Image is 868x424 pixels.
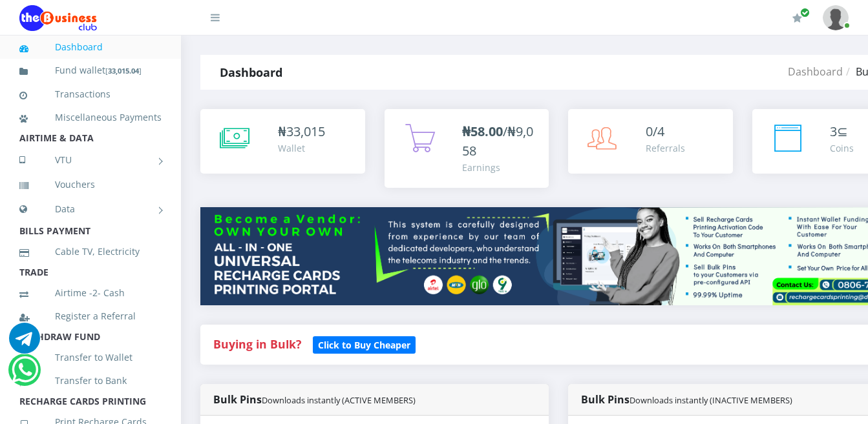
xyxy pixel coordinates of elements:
[462,161,536,174] div: Earnings
[108,66,139,76] b: 33,015.04
[19,237,162,267] a: Cable TV, Electricity
[19,32,162,62] a: Dashboard
[19,79,162,109] a: Transactions
[220,65,282,80] strong: Dashboard
[19,56,162,86] a: Fund wallet[33,015.04]
[213,336,301,352] strong: Buying in Bulk?
[19,103,162,132] a: Miscellaneous Payments
[830,122,854,141] div: ⊆
[19,5,97,31] img: Logo
[9,332,40,354] a: Chat for support
[200,109,365,174] a: ₦33,015 Wallet
[462,123,533,159] span: /₦9,058
[823,5,849,30] img: User
[581,392,792,407] strong: Bulk Pins
[19,193,162,225] a: Data
[286,123,325,140] span: 33,015
[19,301,162,331] a: Register a Referral
[646,123,664,140] span: 0/4
[830,141,854,155] div: Coins
[792,13,802,23] i: Renew/Upgrade Subscription
[462,123,503,140] b: ₦58.00
[646,141,685,155] div: Referrals
[105,66,142,76] small: [ ]
[830,123,837,140] span: 3
[313,336,416,352] a: Click to Buy Cheaper
[19,170,162,199] a: Vouchers
[318,339,410,351] b: Click to Buy Cheaper
[800,8,810,17] span: Renew/Upgrade Subscription
[19,278,162,308] a: Airtime -2- Cash
[788,65,843,79] a: Dashboard
[278,122,325,141] div: ₦
[568,109,733,174] a: 0/4 Referrals
[262,394,416,406] small: Downloads instantly (ACTIVE MEMBERS)
[19,144,162,176] a: VTU
[278,141,325,155] div: Wallet
[12,364,38,385] a: Chat for support
[630,394,792,406] small: Downloads instantly (INACTIVE MEMBERS)
[19,366,162,396] a: Transfer to Bank
[19,343,162,372] a: Transfer to Wallet
[213,392,416,407] strong: Bulk Pins
[385,109,549,188] a: ₦58.00/₦9,058 Earnings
